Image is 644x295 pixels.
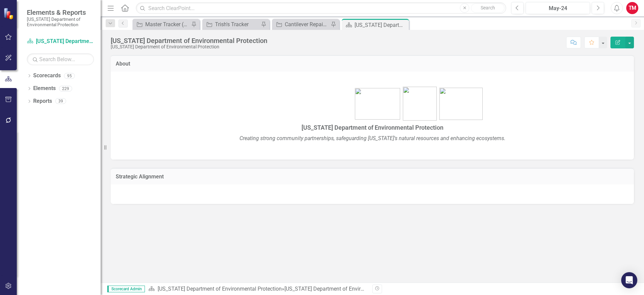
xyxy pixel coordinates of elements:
[136,2,506,14] input: Search ClearPoint...
[33,97,52,105] a: Reports
[3,8,15,19] img: ClearPoint Strategy
[116,61,629,67] h3: About
[27,16,94,28] small: [US_STATE] Department of Environmental Protection
[27,8,94,16] span: Elements & Reports
[284,286,409,292] div: [US_STATE] Department of Environmental Protection
[27,53,94,65] input: Search Below...
[215,20,259,29] div: Trish's Tracker
[55,98,66,104] div: 39
[528,4,588,12] div: May-24
[204,20,259,29] a: Trish's Tracker
[33,85,56,92] a: Elements
[33,72,61,80] a: Scorecards
[302,124,443,131] span: [US_STATE] Department of Environmental Protection
[134,20,190,29] a: Master Tracker (External)
[239,135,505,141] em: Creating strong community partnerships, safeguarding [US_STATE]'s natural resources and enhancing...
[355,21,407,29] div: [US_STATE] Department of Environmental Protection
[145,20,190,29] div: Master Tracker (External)
[107,286,145,292] span: Scorecard Admin
[148,285,367,293] div: »
[59,86,72,91] div: 229
[481,5,495,10] span: Search
[64,73,75,79] div: 95
[116,174,629,180] h3: Strategic Alignment
[158,286,282,292] a: [US_STATE] Department of Environmental Protection
[471,3,504,13] button: Search
[355,88,400,120] img: bhsp1.png
[403,87,437,121] img: FL-DEP-LOGO-color-sam%20v4.jpg
[439,88,483,120] img: bird1.png
[111,37,267,44] div: [US_STATE] Department of Environmental Protection
[111,44,267,49] div: [US_STATE] Department of Environmental Protection
[285,20,329,29] div: Cantilever Repair Multiple Bridges
[274,20,329,29] a: Cantilever Repair Multiple Bridges
[27,38,94,45] a: [US_STATE] Department of Environmental Protection
[526,2,590,14] button: May-24
[626,2,638,14] button: TM
[621,272,637,288] div: Open Intercom Messenger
